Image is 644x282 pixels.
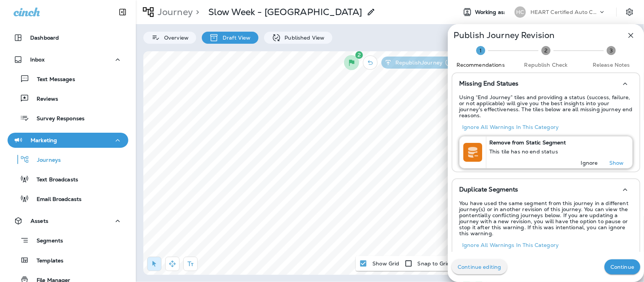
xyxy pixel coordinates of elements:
[609,160,624,166] p: Show
[610,264,634,270] p: Continue
[489,149,626,155] p: This tile has no end status
[582,61,641,69] span: Release Notes
[459,187,518,193] p: Duplicate Segments
[604,259,640,274] button: Continue
[610,47,613,54] text: 3
[453,32,555,38] p: Publish Journey Revision
[459,200,633,236] p: You have used the same segment from this journey in a different journey(s) or in another revision...
[516,61,575,69] span: Republish Check
[604,158,629,168] button: Show
[459,94,633,118] p: Using “End Journey” tiles and providing a status (success, failure, or not applicable) will give ...
[489,139,626,146] p: Remove from Static Segment
[577,158,601,168] button: Ignore
[458,264,501,270] p: Continue editing
[451,61,510,69] span: Recommendations
[459,239,562,251] button: Ignore all warnings in this category
[459,121,562,133] button: Ignore all warnings in this category
[459,81,519,87] p: Missing End Statues
[544,47,547,54] text: 2
[480,47,482,54] text: 1
[452,259,507,274] button: Continue editing
[581,160,598,166] p: Ignore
